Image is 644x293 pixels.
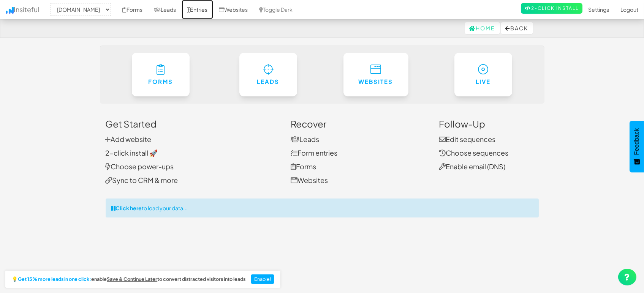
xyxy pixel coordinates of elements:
a: Leads [291,135,319,143]
a: Choose sequences [439,148,508,157]
button: Enable! [251,274,274,284]
a: 2-Click Install [521,3,582,14]
button: Feedback - Show survey [630,121,644,172]
strong: Get 15% more leads in one click: [18,277,91,282]
a: Leads [239,53,297,96]
a: Sync to CRM & more [106,176,178,184]
a: 2-click install 🚀 [106,148,158,157]
img: icon.png [6,7,14,14]
button: Back [501,22,533,34]
a: Choose power-ups [106,162,174,171]
h3: Recover [291,119,427,129]
div: to load your data... [106,198,539,217]
a: Live [454,53,512,96]
h6: Leads [255,79,282,85]
strong: Click here [116,205,142,211]
a: Form entries [291,148,337,157]
h6: Forms [147,79,174,85]
a: Edit sequences [439,135,495,143]
h6: Live [470,79,497,85]
h2: 💡 enable to convert distracted visitors into leads [12,277,245,282]
h6: Websites [359,79,393,85]
a: Home [465,22,500,34]
u: Save & Continue Later [107,276,157,282]
a: Websites [343,53,408,96]
a: Websites [291,176,328,184]
a: Forms [291,162,316,171]
a: Forms [132,53,190,96]
a: Add website [106,135,152,143]
a: Enable email (DNS) [439,162,505,171]
a: Save & Continue Later [107,277,157,282]
h3: Follow-Up [439,119,539,129]
span: Feedback [633,128,640,155]
h3: Get Started [106,119,280,129]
